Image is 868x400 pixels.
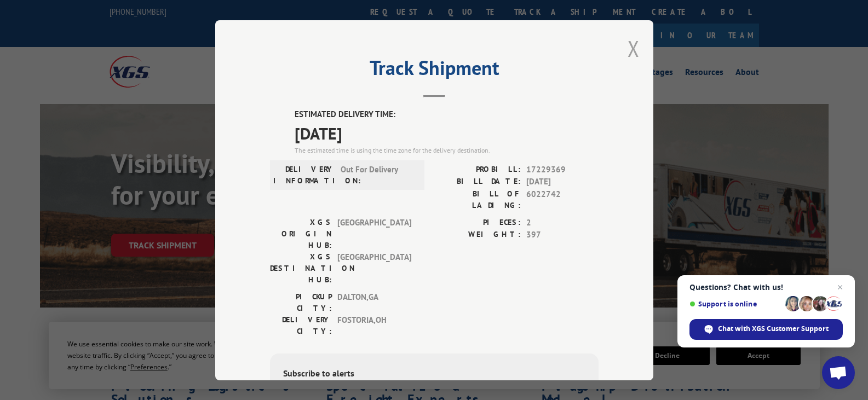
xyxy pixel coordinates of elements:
[295,145,599,155] div: The estimated time is using the time zone for the delivery destination.
[526,176,599,188] span: [DATE]
[273,163,335,186] label: DELIVERY INFORMATION:
[822,356,855,389] div: Open chat
[337,216,411,251] span: [GEOGRAPHIC_DATA]
[337,314,411,337] span: FOSTORIA , OH
[434,163,521,176] label: PROBILL:
[689,300,781,308] span: Support is online
[526,163,599,176] span: 17229369
[337,291,411,314] span: DALTON , GA
[434,188,521,211] label: BILL OF LADING:
[526,229,599,241] span: 397
[270,251,332,285] label: XGS DESTINATION HUB:
[689,319,843,340] div: Chat with XGS Customer Support
[526,216,599,229] span: 2
[434,229,521,241] label: WEIGHT:
[434,176,521,188] label: BILL DATE:
[337,251,411,285] span: [GEOGRAPHIC_DATA]
[270,216,332,251] label: XGS ORIGIN HUB:
[283,366,585,382] div: Subscribe to alerts
[295,120,599,145] span: [DATE]
[833,281,847,294] span: Close chat
[434,216,521,229] label: PIECES:
[628,34,640,63] button: Close modal
[270,291,332,314] label: PICKUP CITY:
[270,60,599,81] h2: Track Shipment
[341,163,415,186] span: Out For Delivery
[526,188,599,211] span: 6022742
[718,324,829,334] span: Chat with XGS Customer Support
[689,283,843,292] span: Questions? Chat with us!
[295,108,599,121] label: ESTIMATED DELIVERY TIME:
[270,314,332,337] label: DELIVERY CITY:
